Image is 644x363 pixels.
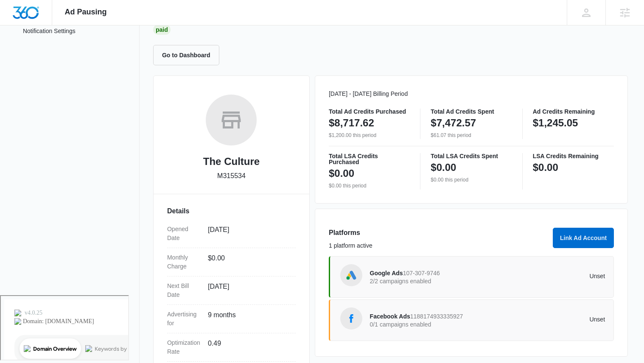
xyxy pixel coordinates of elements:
[403,270,440,276] span: 107-307-9746
[487,273,605,279] p: Unset
[345,312,358,325] img: Facebook Ads
[329,109,410,114] p: Total Ad Credits Purchased
[431,116,476,130] p: $7,472.57
[533,153,614,159] p: LSA Credits Remaining
[431,161,456,174] p: $0.00
[167,333,296,362] div: Optimization Rate0.49
[329,241,548,250] p: 1 platform active
[14,22,20,29] img: website_grey.svg
[329,299,614,341] a: Facebook AdsFacebook Ads11881749333359270/1 campaigns enabledUnset
[203,154,260,169] h2: The Culture
[167,338,201,356] dt: Optimization Rate
[167,310,201,328] dt: Advertising for
[153,25,171,35] div: Paid
[23,49,30,56] img: tab_domain_overview_orange.svg
[94,50,143,56] div: Keywords by Traffic
[329,89,614,98] p: [DATE] - [DATE] Billing Period
[329,153,410,165] p: Total LSA Credits Purchased
[329,167,354,180] p: $0.00
[533,109,614,114] p: Ad Credits Remaining
[24,14,42,20] div: v 4.0.25
[533,161,558,174] p: $0.00
[14,14,20,20] img: logo_orange.svg
[153,45,219,65] button: Go to Dashboard
[370,278,487,284] p: 2/2 campaigns enabled
[329,131,410,139] p: $1,200.00 this period
[533,116,578,130] p: $1,245.05
[84,49,91,56] img: tab_keywords_by_traffic_grey.svg
[431,131,512,139] p: $61.07 this period
[370,321,487,327] p: 0/1 campaigns enabled
[167,225,201,243] dt: Opened Date
[431,176,512,184] p: $0.00 this period
[167,206,296,216] h3: Details
[153,51,224,59] a: Go to Dashboard
[431,109,512,114] p: Total Ad Credits Spent
[167,220,296,248] div: Opened Date[DATE]
[22,22,93,29] div: Domain: [DOMAIN_NAME]
[345,269,358,282] img: Google Ads
[208,225,289,243] dd: [DATE]
[370,270,403,276] span: Google Ads
[32,50,76,56] div: Domain Overview
[167,305,296,333] div: Advertising for9 months
[329,228,548,238] h3: Platforms
[208,253,289,271] dd: $0.00
[487,316,605,322] p: Unset
[167,276,296,305] div: Next Bill Date[DATE]
[167,282,201,299] dt: Next Bill Date
[217,171,246,181] p: M315534
[431,153,512,159] p: Total LSA Credits Spent
[370,313,410,320] span: Facebook Ads
[208,338,289,356] dd: 0.49
[23,27,76,38] a: Notification Settings
[553,228,614,248] button: Link Ad Account
[329,256,614,298] a: Google AdsGoogle Ads107-307-97462/2 campaigns enabledUnset
[410,313,463,320] span: 1188174933335927
[65,8,107,17] span: Ad Pausing
[329,182,410,190] p: $0.00 this period
[167,248,296,276] div: Monthly Charge$0.00
[208,282,289,299] dd: [DATE]
[167,253,201,271] dt: Monthly Charge
[208,310,289,328] dd: 9 months
[329,116,374,130] p: $8,717.62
